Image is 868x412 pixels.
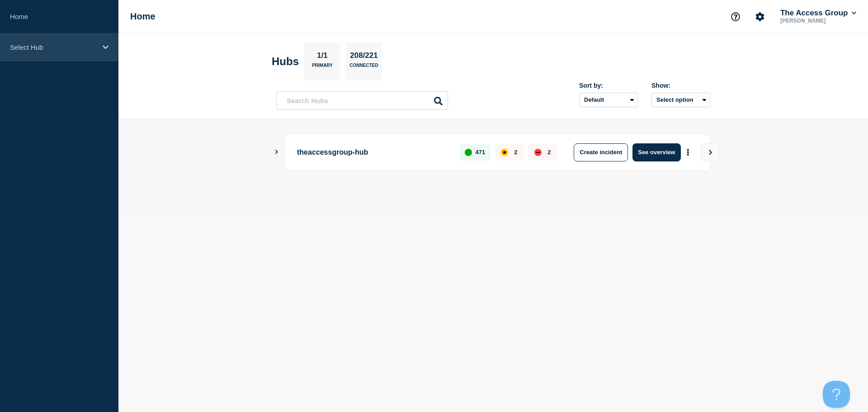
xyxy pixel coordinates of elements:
[574,143,628,161] button: Create incident
[701,143,719,161] button: View
[272,55,299,68] h2: Hubs
[823,381,850,408] iframe: Help Scout Beacon - Open
[501,149,508,156] div: affected
[778,18,858,24] p: [PERSON_NAME]
[476,149,486,156] p: 471
[349,63,378,72] p: Connected
[297,143,449,161] p: theaccessgroup-hub
[347,51,381,63] p: 208/221
[750,7,769,26] button: Account settings
[534,149,542,156] div: down
[682,144,694,161] button: More actions
[579,93,638,107] select: Sort by
[632,143,680,161] button: See overview
[10,43,97,51] p: Select Hub
[579,82,638,89] div: Sort by:
[276,91,448,110] input: Search Hubs
[726,7,745,26] button: Support
[514,149,517,156] p: 2
[274,149,279,156] button: Show Connected Hubs
[651,82,710,89] div: Show:
[130,11,156,22] h1: Home
[314,51,331,63] p: 1/1
[778,9,858,18] button: The Access Group
[312,63,333,72] p: Primary
[651,93,710,107] button: Select option
[465,149,472,156] div: up
[547,149,551,156] p: 2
